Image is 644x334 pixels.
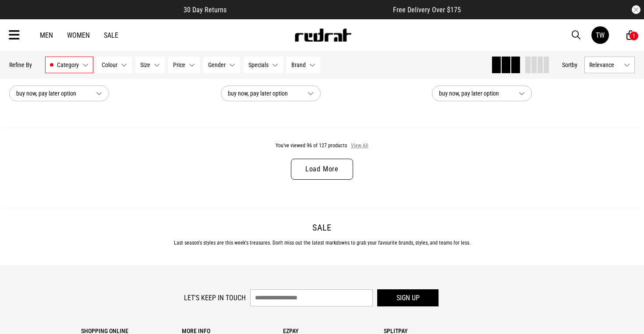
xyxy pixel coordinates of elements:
span: Category [57,61,79,68]
button: Sortby [562,60,577,70]
button: Sign up [377,289,439,306]
a: Load More [291,159,353,180]
label: Let's keep in touch [184,294,246,302]
span: Gender [208,61,226,68]
span: 30 Day Returns [184,6,226,14]
span: You've viewed 96 of 127 products [276,142,347,149]
span: by [572,61,577,68]
span: buy now, pay later option [228,88,301,99]
button: buy now, pay later option [221,85,321,101]
p: Refine By [9,61,32,68]
button: buy now, pay later option [432,85,532,101]
div: 1 [633,33,635,39]
button: Size [135,57,165,73]
button: Open LiveChat chat widget [7,4,33,30]
button: Relevance [584,57,635,73]
span: Specials [248,61,269,68]
span: Size [140,61,150,68]
a: Women [67,31,90,39]
a: Sale [104,31,118,39]
span: Free Delivery Over $175 [393,6,461,14]
img: Redrat logo [294,28,352,42]
a: Men [40,31,53,39]
button: Specials [244,57,283,73]
iframe: Customer reviews powered by Trustpilot [244,5,375,14]
button: View All [350,142,369,150]
span: buy now, pay later option [16,88,89,99]
h2: Sale [9,222,635,233]
span: buy now, pay later option [439,88,512,99]
button: Price [168,57,200,73]
span: Price [173,61,185,68]
div: TW [596,31,605,39]
span: Relevance [589,61,620,68]
button: Category [45,57,93,73]
span: Colour [102,61,117,68]
button: Colour [97,57,132,73]
span: Brand [291,61,306,68]
button: buy now, pay later option [9,85,109,101]
p: Last season's styles are this week's treasures. Don't miss out the latest markdowns to grab your ... [9,240,635,246]
button: Gender [203,57,240,73]
a: 1 [626,31,635,40]
button: Brand [287,57,320,73]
